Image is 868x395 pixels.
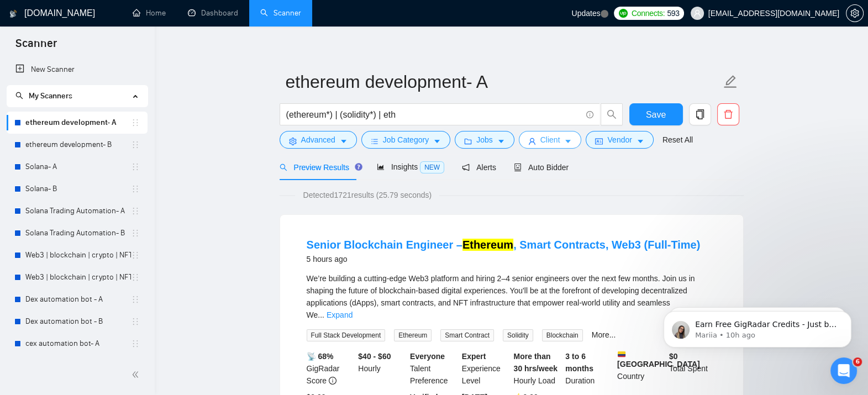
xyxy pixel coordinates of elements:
[846,4,864,22] button: setting
[280,163,359,172] span: Preview Results
[420,161,444,173] span: NEW
[565,352,593,373] b: 3 to 6 months
[540,134,560,146] span: Client
[25,222,131,244] a: Solana Trading Automation- B
[394,329,432,341] span: Ethereum
[503,329,533,341] span: Solidity
[329,377,336,385] span: info-circle
[280,131,357,149] button: settingAdvancedcaret-down
[131,207,140,215] span: holder
[131,295,140,304] span: holder
[433,137,441,145] span: caret-down
[307,272,717,321] div: We’re building a cutting-edge Web3 platform and hiring 2–4 senior engineers over the next few mon...
[7,200,148,222] li: Solana Trading Automation- A
[131,140,140,149] span: holder
[7,310,148,333] li: Dex automation bot - B
[455,131,514,149] button: folderJobscaret-down
[131,339,140,348] span: holder
[615,350,667,387] div: Country
[601,109,622,119] span: search
[662,134,693,146] a: Reset All
[846,9,864,18] a: setting
[636,137,644,145] span: caret-down
[358,352,391,361] b: $40 - $60
[528,137,536,145] span: user
[7,288,148,310] li: Dex automation bot - A
[647,288,868,365] iframe: Intercom notifications message
[462,164,470,171] span: notification
[307,239,701,251] a: Senior Blockchain Engineer –Ethereum, Smart Contracts, Web3 (Full-Time)
[25,200,131,222] a: Solana Trading Automation- A
[718,109,739,119] span: delete
[693,9,701,17] span: user
[15,92,23,99] span: search
[629,103,683,125] button: Save
[25,134,131,156] a: ethereum development- B
[133,8,166,18] a: homeHome
[25,288,131,310] a: Dex automation bot - A
[846,9,863,18] span: setting
[7,35,66,59] span: Scanner
[301,134,335,146] span: Advanced
[7,244,148,266] li: Web3 | blockchain | crypto | NFT | erc20 | dapp on title- A
[131,118,140,127] span: holder
[260,8,301,18] a: searchScanner
[361,131,450,149] button: barsJob Categorycaret-down
[25,333,131,355] a: cex automation bot- A
[15,59,139,81] a: New Scanner
[25,244,131,266] a: Web3 | blockchain | crypto | NFT | erc20 | [PERSON_NAME] on title- A
[853,357,862,366] span: 6
[131,317,140,326] span: holder
[514,164,522,171] span: robot
[462,352,486,361] b: Expert
[542,329,583,341] span: Blockchain
[607,134,632,146] span: Vendor
[131,251,140,260] span: holder
[9,5,17,23] img: logo
[25,156,131,178] a: Solana- A
[632,7,665,19] span: Connects:
[304,350,356,387] div: GigRadar Score
[25,178,131,200] a: Solana- B
[7,333,148,355] li: cex automation bot- A
[25,112,131,134] a: ethereum development- A
[592,330,616,339] a: More...
[7,178,148,200] li: Solana- B
[646,108,666,122] span: Save
[286,108,581,122] input: Search Freelance Jobs...
[307,252,701,266] div: 5 hours ago
[462,239,513,251] mark: Ethereum
[307,329,386,341] span: Full Stack Development
[723,75,738,89] span: edit
[408,350,460,387] div: Talent Preference
[340,137,348,145] span: caret-down
[7,112,148,134] li: ethereum development- A
[601,103,623,125] button: search
[410,352,445,361] b: Everyone
[131,162,140,171] span: holder
[7,222,148,244] li: Solana Trading Automation- B
[563,350,615,387] div: Duration
[307,352,334,361] b: 📡 68%
[29,91,72,101] span: My Scanners
[514,163,569,172] span: Auto Bidder
[327,310,353,319] a: Expand
[7,59,148,81] li: New Scanner
[377,162,444,171] span: Insights
[564,137,572,145] span: caret-down
[667,7,679,19] span: 593
[371,137,378,145] span: bars
[440,329,494,341] span: Smart Contract
[595,137,603,145] span: idcard
[356,350,408,387] div: Hourly
[690,109,711,119] span: copy
[7,156,148,178] li: Solana- A
[354,162,364,172] div: Tooltip anchor
[280,164,287,171] span: search
[689,103,711,125] button: copy
[131,185,140,193] span: holder
[476,134,493,146] span: Jobs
